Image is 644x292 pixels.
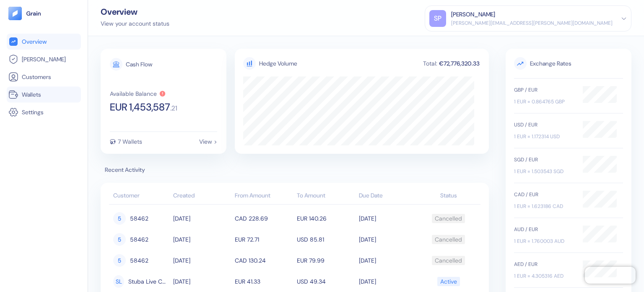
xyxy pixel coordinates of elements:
td: [DATE] [171,271,233,292]
th: Created [171,188,233,205]
div: 5 [113,233,126,246]
a: Overview [8,37,79,47]
td: EUR 72.71 [233,229,295,250]
span: . 21 [170,105,177,112]
img: logo-tablet-V2.svg [8,7,22,20]
div: [PERSON_NAME] [451,10,495,19]
a: Customers [8,72,79,82]
div: GBP / EUR [514,86,574,94]
span: Recent Activity [101,166,489,174]
td: USD 49.34 [295,271,357,292]
div: SGD / EUR [514,156,574,163]
th: Customer [109,188,171,205]
div: 7 Wallets [118,139,142,145]
span: Wallets [22,90,41,99]
td: EUR 140.26 [295,208,357,229]
div: €72,776,320.33 [438,61,480,66]
td: [DATE] [171,250,233,271]
span: 58462 [130,211,148,226]
div: Cancelled [435,253,462,268]
div: View your account status [101,19,169,28]
div: 1 EUR = 1.503543 SGD [514,168,574,175]
span: EUR 1,453,587 [110,102,170,112]
iframe: Chatra live chat [585,267,636,284]
div: Available Balance [110,91,157,97]
td: CAD 228.69 [233,208,295,229]
td: [DATE] [357,208,419,229]
div: Overview [101,8,169,16]
th: To Amount [295,188,357,205]
div: 5 [113,254,126,267]
td: [DATE] [357,250,419,271]
span: Customers [22,73,51,81]
span: [PERSON_NAME] [22,55,66,63]
div: [PERSON_NAME][EMAIL_ADDRESS][PERSON_NAME][DOMAIN_NAME] [451,19,613,27]
td: CAD 130.24 [233,250,295,271]
div: Active [440,274,457,289]
span: Overview [22,37,47,46]
th: From Amount [233,188,295,205]
div: 1 EUR = 1.760003 AUD [514,237,574,245]
button: Available Balance [110,90,166,97]
div: Cancelled [435,211,462,226]
span: Exchange Rates [514,57,623,70]
td: EUR 41.33 [233,271,295,292]
span: Settings [22,108,44,116]
div: Total: [422,61,438,66]
td: USD 85.81 [295,229,357,250]
div: Cancelled [435,232,462,247]
div: AED / EUR [514,260,574,268]
div: 5 [113,212,126,225]
span: 58462 [130,232,148,247]
span: Stuba Live Customer [128,274,169,289]
a: Wallets [8,89,79,100]
td: [DATE] [171,208,233,229]
div: 1 EUR = 1.172314 USD [514,133,574,140]
div: CAD / EUR [514,191,574,198]
div: 1 EUR = 0.864765 GBP [514,98,574,105]
div: 1 EUR = 4.305316 AED [514,272,574,280]
span: 58462 [130,253,148,268]
th: Due Date [357,188,419,205]
a: Settings [8,107,79,117]
div: View > [199,139,217,145]
div: 1 EUR = 1.623186 CAD [514,203,574,210]
div: Hedge Volume [259,59,297,68]
td: [DATE] [357,229,419,250]
td: [DATE] [171,229,233,250]
div: Status [421,191,476,200]
td: [DATE] [357,271,419,292]
img: logo [26,11,42,16]
td: EUR 79.99 [295,250,357,271]
div: USD / EUR [514,121,574,129]
div: SP [429,10,446,27]
div: AUD / EUR [514,226,574,233]
div: Cash Flow [126,61,152,67]
a: [PERSON_NAME] [8,54,79,64]
div: SL [113,275,124,288]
